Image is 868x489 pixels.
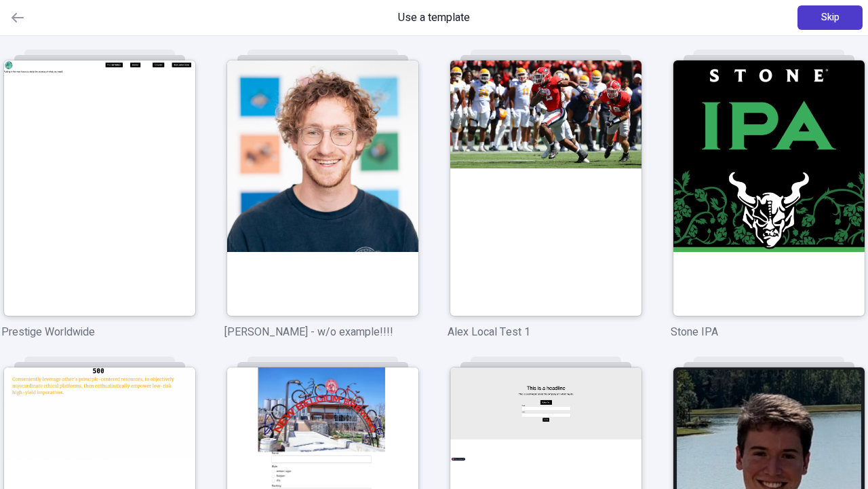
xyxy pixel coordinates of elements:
p: Stone IPA [671,324,867,340]
button: Skip [797,5,863,30]
span: Skip [821,10,840,25]
span: Use a template [398,10,470,26]
p: Prestige Worldwide [1,324,197,340]
p: [PERSON_NAME] - w/o example!!!! [224,324,420,340]
p: Alex Local Test 1 [448,324,644,340]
